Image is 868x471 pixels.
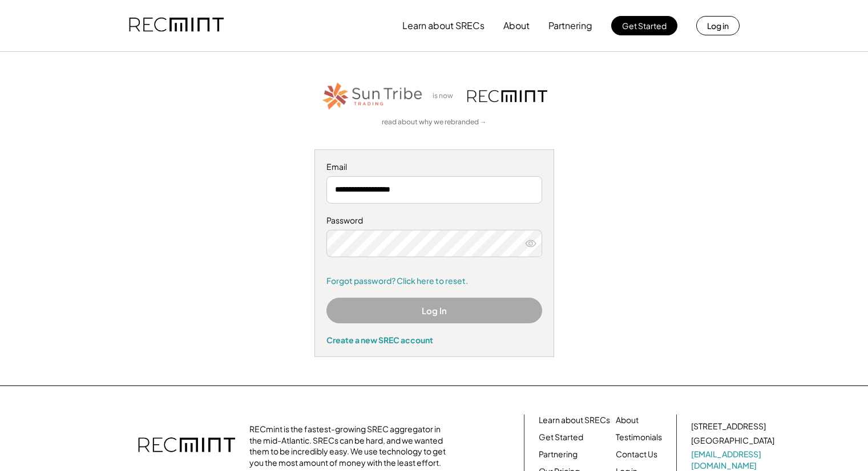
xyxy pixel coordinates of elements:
button: Log In [326,298,542,323]
div: Password [326,215,542,226]
img: STT_Horizontal_Logo%2B-%2BColor.png [321,80,424,112]
img: recmint-logotype%403x.png [138,426,235,466]
div: Email [326,161,542,173]
img: recmint-logotype%403x.png [467,90,547,102]
button: Log in [696,16,740,35]
button: Learn about SRECs [402,14,485,37]
button: Partnering [548,14,592,37]
button: Get Started [611,16,677,35]
button: About [503,14,530,37]
a: Partnering [539,449,578,460]
a: Get Started [539,432,583,443]
img: recmint-logotype%403x.png [129,6,224,45]
a: [EMAIL_ADDRESS][DOMAIN_NAME] [691,449,777,471]
div: Create a new SREC account [326,335,542,345]
a: Forgot password? Click here to reset. [326,275,542,287]
a: read about why we rebranded → [382,117,487,127]
a: Learn about SRECs [539,415,610,426]
div: RECmint is the fastest-growing SREC aggregator in the mid-Atlantic. SRECs can be hard, and we wan... [249,424,452,468]
div: is now [430,91,462,101]
a: About [616,415,639,426]
div: [GEOGRAPHIC_DATA] [691,435,774,446]
a: Testimonials [616,432,662,443]
a: Contact Us [616,449,657,460]
div: [STREET_ADDRESS] [691,421,766,432]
